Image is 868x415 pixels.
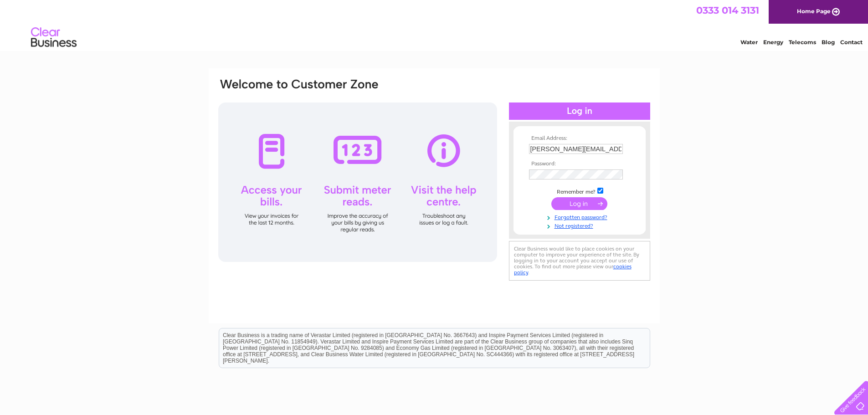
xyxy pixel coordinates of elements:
[527,135,632,142] th: Email Address:
[763,39,783,46] a: Energy
[527,186,632,195] td: Remember me?
[740,39,758,46] a: Water
[509,241,650,281] div: Clear Business would like to place cookies on your computer to improve your experience of the sit...
[219,5,650,44] div: Clear Business is a trading name of Verastar Limited (registered in [GEOGRAPHIC_DATA] No. 3667643...
[789,39,816,46] a: Telecoms
[514,263,632,276] a: cookies policy
[551,197,607,210] input: Submit
[529,212,632,221] a: Forgotten password?
[696,5,759,16] a: 0333 014 3131
[31,24,77,51] img: logo.png
[527,161,632,167] th: Password:
[840,39,863,46] a: Contact
[529,221,632,230] a: Not registered?
[822,39,835,46] a: Blog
